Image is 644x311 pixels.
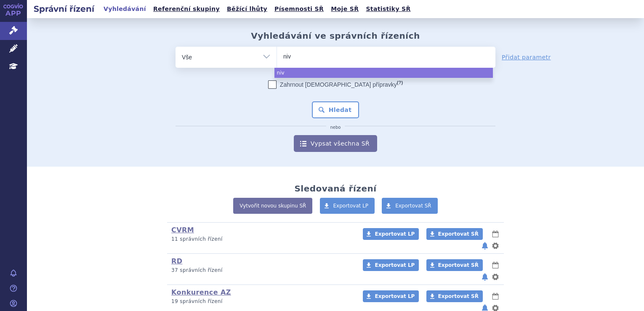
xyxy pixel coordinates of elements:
a: RD [171,257,182,265]
i: nebo [326,125,345,130]
h2: Sledovaná řízení [294,183,376,194]
p: 11 správních řízení [171,236,352,243]
button: Hledat [312,101,359,118]
a: Referenční skupiny [151,3,222,15]
a: Písemnosti SŘ [272,3,326,15]
a: Vytvořit novou skupinu SŘ [233,198,312,214]
a: Exportovat SŘ [426,228,483,240]
button: lhůty [491,291,500,301]
span: Exportovat LP [375,262,415,268]
button: lhůty [491,229,500,239]
a: Exportovat LP [363,259,419,271]
span: Exportovat SŘ [438,231,479,237]
a: Statistiky SŘ [363,3,413,15]
label: Zahrnout [DEMOGRAPHIC_DATA] přípravky [268,80,403,89]
a: Exportovat LP [363,228,419,240]
p: 19 správních řízení [171,298,352,305]
button: nastavení [491,241,500,251]
a: Přidat parametr [502,53,551,61]
span: Exportovat LP [333,203,369,209]
a: Exportovat LP [320,198,375,214]
button: notifikace [481,272,489,282]
a: Moje SŘ [328,3,361,15]
button: lhůty [491,260,500,270]
a: Exportovat SŘ [382,198,438,214]
span: Exportovat LP [375,231,415,237]
a: Vypsat všechna SŘ [294,135,377,152]
span: Exportovat SŘ [438,262,479,268]
span: Exportovat SŘ [395,203,431,209]
a: Vyhledávání [101,3,149,15]
a: Exportovat SŘ [426,290,483,302]
a: Konkurence AZ [171,288,231,296]
button: notifikace [481,241,489,251]
h2: Vyhledávání ve správních řízeních [251,31,420,41]
h2: Správní řízení [27,3,101,15]
button: nastavení [491,272,500,282]
span: Exportovat SŘ [438,293,479,299]
abbr: (?) [397,80,403,85]
p: 37 správních řízení [171,267,352,274]
span: Exportovat LP [375,293,415,299]
li: niv [274,68,493,78]
a: Exportovat LP [363,290,419,302]
a: CVRM [171,226,194,234]
a: Běžící lhůty [224,3,270,15]
a: Exportovat SŘ [426,259,483,271]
